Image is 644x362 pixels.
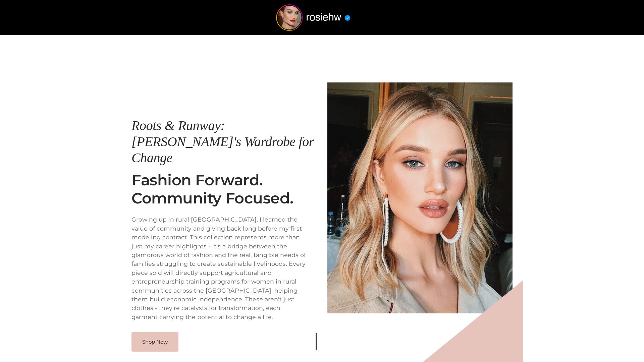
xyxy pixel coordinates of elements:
img: rosiehw [263,4,364,31]
h2: Fashion Forward. Community Focused. [131,171,317,207]
a: Shop Now [131,332,178,352]
p: Growing up in rural [GEOGRAPHIC_DATA], I learned the value of community and giving back long befo... [131,215,317,321]
h1: Roots & Runway: [PERSON_NAME]'s Wardrobe for Change [131,118,317,166]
